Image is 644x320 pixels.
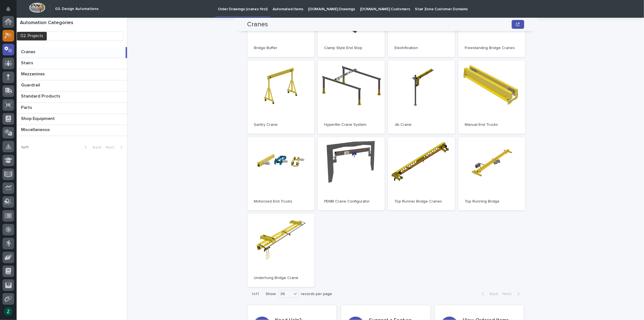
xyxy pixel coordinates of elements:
a: Underhung Bridge Crane [247,214,314,287]
p: Top Runner Bridge Cranes [395,199,448,204]
a: CranesCranes [17,47,127,58]
a: Gantry Crane [247,60,314,134]
p: 1 of 1 [17,141,33,154]
p: Motorized End Trucks [254,199,308,204]
p: Electrification [395,46,448,50]
img: Workspace Logo [29,2,45,13]
p: Gantry Crane [254,122,308,127]
a: Jib Crane [388,60,455,134]
p: Hyperlite Crane System [324,122,378,127]
button: Back [80,145,104,150]
a: StairsStairs [17,58,127,69]
p: records per page [301,292,332,296]
p: Stairs [21,59,34,66]
p: Underhung Bridge Crane [254,276,308,280]
a: PartsParts [17,103,127,114]
p: Standard Products [21,93,61,99]
a: MezzaninesMezzanines [17,69,127,80]
button: Back [477,291,501,296]
div: Notifications [7,7,14,16]
a: Motorized End Trucks [247,137,314,211]
button: Notifications [2,3,14,15]
div: 36 [278,291,292,297]
p: Freestanding Bridge Cranes [465,46,519,50]
p: Top Running Bridge [465,199,519,204]
a: GuardrailGuardrail [17,80,127,91]
button: Next [501,291,524,296]
p: Shop Equipment [21,115,56,121]
p: Clamp Style End Stop [324,46,378,50]
input: Search [20,32,124,40]
p: Cranes [21,48,37,55]
a: MiscellaneousMiscellaneous [17,125,127,136]
a: Manual End Trucks [458,60,525,134]
p: Parts [21,104,33,110]
span: Next [503,292,515,296]
a: Top Runner Bridge Cranes [388,137,455,211]
p: PEMB Crane Configurator [324,199,378,204]
p: Show [266,292,276,296]
button: Next [104,145,127,150]
p: Mezzanines [21,70,46,77]
a: Top Running Bridge [458,137,525,211]
span: Back [487,292,498,296]
a: Hyperlite Crane System [318,60,385,134]
p: 1 of 1 [247,287,264,301]
p: Miscellaneous [21,126,51,132]
p: Jib Crane [395,122,448,127]
span: Next [106,145,118,149]
a: PEMB Crane Configurator [318,137,385,211]
p: Bridge Buffer [254,46,308,50]
a: Standard ProductsStandard Products [17,91,127,103]
p: Guardrail [21,81,41,88]
h2: 03. Design Automations [55,7,99,11]
h1: Automation Categories [20,20,124,26]
h2: Cranes [247,21,268,29]
a: Shop EquipmentShop Equipment [17,114,127,125]
p: Manual End Trucks [465,122,519,127]
span: Back [89,145,101,149]
button: users-avatar [2,306,14,317]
